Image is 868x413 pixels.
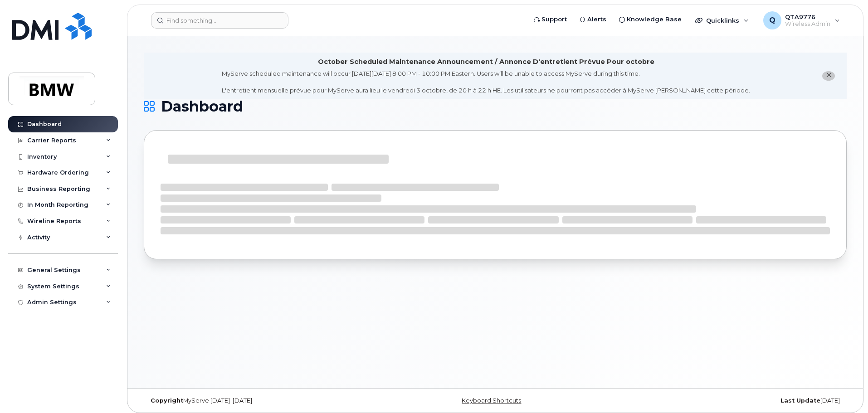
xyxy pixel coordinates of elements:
div: MyServe [DATE]–[DATE] [144,397,378,404]
strong: Copyright [151,397,183,404]
span: Dashboard [161,100,243,113]
div: October Scheduled Maintenance Announcement / Annonce D'entretient Prévue Pour octobre [318,57,654,67]
strong: Last Update [780,397,820,404]
button: close notification [822,71,835,81]
div: MyServe scheduled maintenance will occur [DATE][DATE] 8:00 PM - 10:00 PM Eastern. Users will be u... [222,69,750,95]
div: [DATE] [612,397,847,404]
a: Keyboard Shortcuts [462,397,521,404]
